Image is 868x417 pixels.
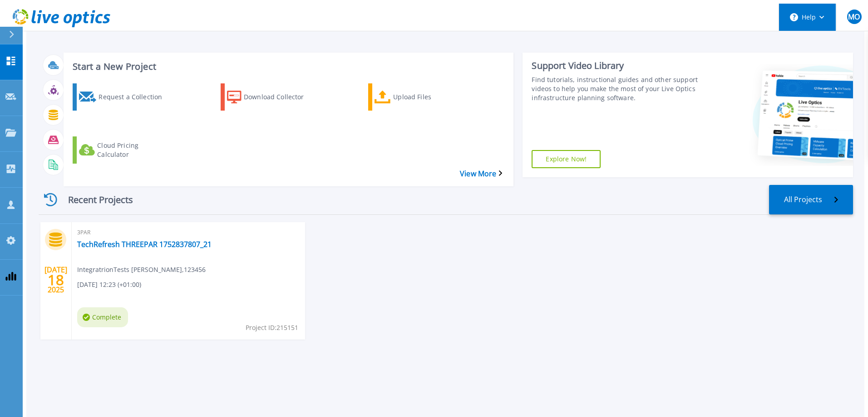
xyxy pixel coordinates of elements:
[532,60,700,72] div: Support Video Library
[532,150,601,168] a: Explore Now!
[77,307,128,327] span: Complete
[848,13,860,20] span: MO
[779,4,836,31] button: Help
[48,276,64,284] span: 18
[73,83,182,111] a: Request a Collection
[532,75,700,102] div: Find tutorials, instructional guides and other support videos to help you make the most of your L...
[393,86,466,108] div: Upload Files
[77,228,300,238] span: 3PAR
[769,185,853,214] a: All Projects
[99,86,171,108] div: Request a Collection
[244,86,316,108] div: Download Collector
[47,263,64,296] div: [DATE] 2025
[77,280,141,290] span: [DATE] 12:23 (+01:00)
[97,139,170,161] div: Cloud Pricing Calculator
[73,62,502,72] h3: Start a New Project
[221,83,330,111] a: Download Collector
[246,323,298,333] span: Project ID: 215151
[39,189,148,211] div: Recent Projects
[77,240,212,249] a: TechRefresh THREEPAR 1752837807_21
[73,136,182,164] a: Cloud Pricing Calculator
[368,83,478,111] a: Upload Files
[460,170,502,178] a: View More
[77,265,206,275] span: IntegratrionTests [PERSON_NAME] , 123456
